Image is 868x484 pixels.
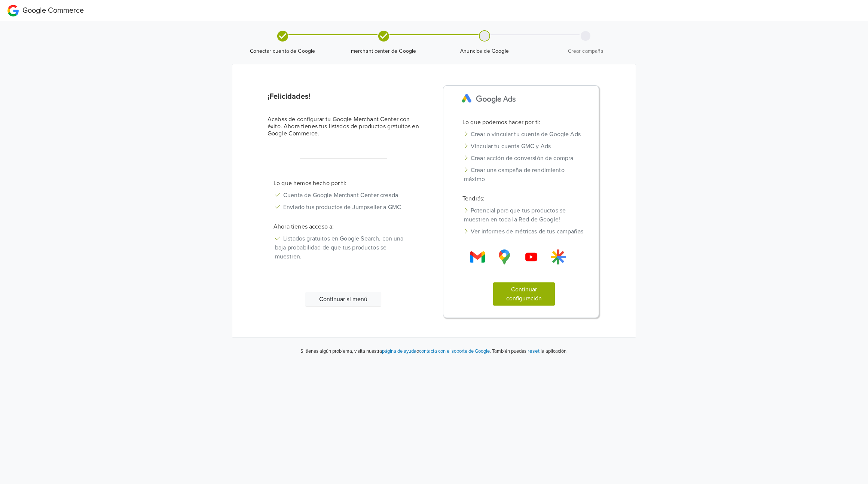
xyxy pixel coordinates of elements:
li: Crear acción de conversión de compra [456,152,592,164]
img: Gmail Logo [524,249,539,264]
span: Google Commerce [22,6,84,15]
p: Tendrás: [456,194,592,203]
li: Crear una campaña de rendimiento máximo [456,164,592,185]
button: Continuar al menú [305,292,381,306]
a: página de ayuda [382,348,416,354]
h6: Acabas de configurar tu Google Merchant Center con éxito. Ahora tienes tus listados de productos ... [268,116,419,138]
span: Anuncios de Google [437,48,532,55]
button: reset [528,347,540,355]
span: Conectar cuenta de Google [235,48,330,55]
button: Continuar configuración [493,282,555,306]
img: Gmail Logo [470,249,485,264]
img: Google Ads Logo [456,89,521,109]
li: Crear o vincular tu cuenta de Google Ads [456,128,592,140]
span: merchant center de Google [336,48,431,55]
li: Cuenta de Google Merchant Center creada [268,189,419,201]
li: Listados gratuitos en Google Search, con una baja probabilidad de que tus productos se muestren. [268,233,419,263]
img: Gmail Logo [551,249,566,264]
span: Crear campaña [538,48,633,55]
p: Lo que podemos hacer por ti: [456,118,592,127]
li: Vincular tu cuenta GMC y Ads [456,140,592,152]
p: También puedes la aplicación. [491,347,568,355]
p: Lo que hemos hecho por ti: [268,179,419,188]
a: contacta con el soporte de Google [419,348,490,354]
li: Enviado tus productos de Jumpseller a GMC [268,201,419,213]
img: Gmail Logo [497,249,512,264]
li: Ver informes de métricas de tus campañas [456,226,592,238]
p: Ahora tienes acceso a: [268,222,419,231]
p: Si tienes algún problema, visita nuestra o . [300,348,491,355]
li: Potencial para que tus productos se muestren en toda la Red de Google! [456,205,592,226]
h5: ¡Felicidades! [268,92,419,101]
